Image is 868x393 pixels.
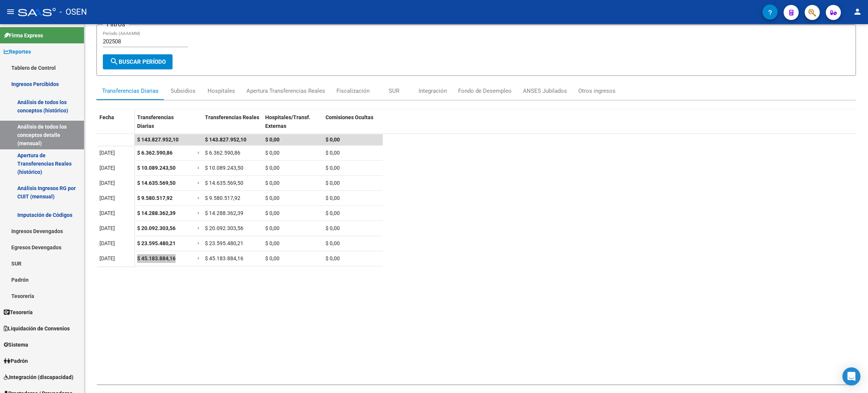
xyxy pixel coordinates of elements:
span: Buscar Período [110,58,166,65]
span: = [197,180,200,186]
div: Apertura Transferencias Reales [246,87,325,95]
span: Liquidación de Convenios [4,324,70,333]
span: $ 14.288.362,39 [205,210,243,216]
div: Fondo de Desempleo [458,87,512,95]
span: $ 23.595.480,21 [137,240,176,246]
div: Transferencias Diarias [102,87,159,95]
div: ANSES Jubilados [523,87,567,95]
datatable-header-cell: Hospitales/Transf. Externas [262,109,322,141]
span: $ 0,00 [325,137,340,143]
span: [DATE] [99,165,115,171]
span: Comisiones Ocultas [325,114,373,120]
span: Reportes [4,48,31,56]
span: Transferencias Diarias [137,114,174,129]
datatable-header-cell: Fecha [96,109,134,141]
span: $ 10.089.243,50 [205,165,243,171]
mat-icon: search [110,57,119,66]
span: $ 45.183.884,16 [205,255,243,261]
span: $ 10.089.243,50 [137,165,176,171]
span: $ 0,00 [325,225,340,231]
div: Subsidios [171,87,196,95]
span: $ 9.580.517,92 [205,195,240,201]
span: $ 0,00 [265,195,280,201]
h3: Filtros [103,19,129,29]
span: = [197,210,200,216]
span: = [197,195,200,201]
span: $ 0,00 [265,165,280,171]
span: $ 0,00 [325,255,340,261]
span: $ 143.827.952,10 [205,137,246,143]
span: $ 0,00 [265,240,280,246]
span: - OSEN [60,4,87,20]
div: Hospitales [208,87,235,95]
span: Integración (discapacidad) [4,373,73,381]
span: Firma Express [4,31,43,40]
span: [DATE] [99,225,115,231]
span: $ 0,00 [325,165,340,171]
datatable-header-cell: Transferencias Reales [202,109,262,141]
span: Sistema [4,341,28,349]
span: $ 0,00 [325,180,340,186]
div: Integración [419,87,447,95]
div: Otros ingresos [578,87,616,95]
span: Transferencias Reales [205,114,259,120]
span: Hospitales/Transf. Externas [265,114,310,129]
span: = [197,225,200,231]
span: $ 23.595.480,21 [205,240,243,246]
span: [DATE] [99,180,115,186]
span: $ 0,00 [325,195,340,201]
span: $ 143.827.952,10 [137,137,179,143]
span: [DATE] [99,210,115,216]
span: $ 0,00 [265,137,280,143]
datatable-header-cell: Transferencias Diarias [134,109,194,141]
span: $ 45.183.884,16 [137,255,176,261]
span: $ 14.635.569,50 [137,180,176,186]
span: $ 20.092.303,56 [137,225,176,231]
datatable-header-cell: Comisiones Ocultas [322,109,383,141]
button: Buscar Período [103,54,173,69]
span: $ 0,00 [325,240,340,246]
span: $ 20.092.303,56 [205,225,243,231]
span: = [197,255,200,261]
span: $ 6.362.590,86 [137,150,173,156]
mat-icon: menu [6,7,15,16]
span: = [197,150,200,156]
span: Padrón [4,357,28,365]
mat-icon: person [853,7,862,16]
span: $ 6.362.590,86 [205,150,240,156]
span: [DATE] [99,150,115,156]
span: [DATE] [99,240,115,246]
div: Fiscalización [336,87,370,95]
span: $ 14.288.362,39 [137,210,176,216]
span: $ 0,00 [265,210,280,216]
span: $ 0,00 [325,210,340,216]
span: Fecha [99,114,114,120]
span: $ 0,00 [265,225,280,231]
span: = [197,165,200,171]
span: Tesorería [4,308,33,316]
span: [DATE] [99,195,115,201]
span: = [197,240,200,246]
span: $ 0,00 [325,150,340,156]
span: $ 9.580.517,92 [137,195,173,201]
div: Open Intercom Messenger [842,367,860,385]
span: $ 0,00 [265,150,280,156]
span: [DATE] [99,255,115,261]
span: $ 0,00 [265,255,280,261]
span: $ 0,00 [265,180,280,186]
span: $ 14.635.569,50 [205,180,243,186]
div: SUR [389,87,399,95]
